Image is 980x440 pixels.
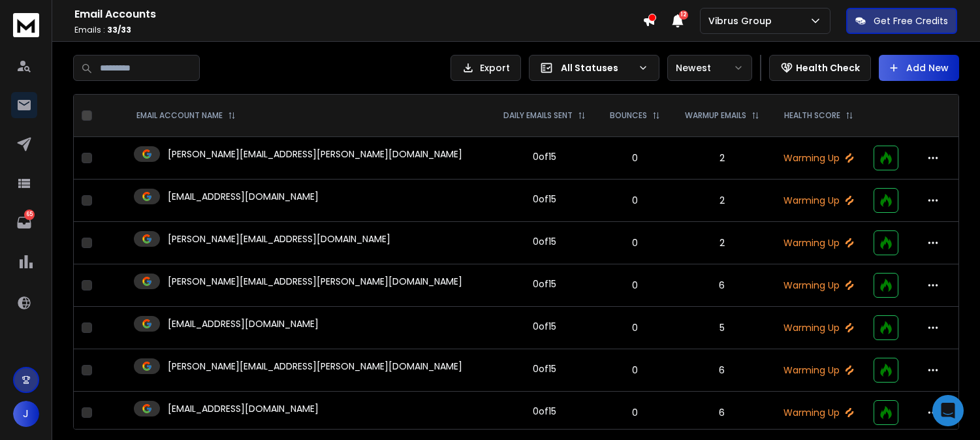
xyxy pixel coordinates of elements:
p: Warming Up [780,364,858,377]
p: Warming Up [780,279,858,292]
p: 65 [24,210,35,220]
td: 5 [672,307,772,349]
p: [EMAIL_ADDRESS][DOMAIN_NAME] [168,317,319,330]
p: Warming Up [780,406,858,419]
td: 6 [672,349,772,392]
div: 0 of 15 [533,405,556,418]
p: 0 [606,364,665,377]
div: 0 of 15 [533,235,556,248]
p: HEALTH SCORE [784,110,840,121]
span: 33 / 33 [107,24,131,35]
p: 0 [606,406,665,419]
button: J [13,401,39,427]
td: 6 [672,392,772,434]
button: Newest [667,55,752,81]
div: Open Intercom Messenger [932,395,964,426]
p: 0 [606,151,665,165]
p: [PERSON_NAME][EMAIL_ADDRESS][PERSON_NAME][DOMAIN_NAME] [168,275,462,288]
div: 0 of 15 [533,362,556,375]
p: Health Check [796,61,860,74]
div: 0 of 15 [533,277,556,291]
a: 65 [11,210,37,236]
p: All Statuses [561,61,633,74]
p: 0 [606,279,665,292]
button: Health Check [769,55,871,81]
td: 2 [672,180,772,222]
button: Add New [879,55,959,81]
div: 0 of 15 [533,193,556,206]
p: Warming Up [780,321,858,334]
p: BOUNCES [610,110,647,121]
span: 12 [679,10,688,20]
p: WARMUP EMAILS [685,110,746,121]
p: [PERSON_NAME][EMAIL_ADDRESS][PERSON_NAME][DOMAIN_NAME] [168,148,462,161]
button: Export [450,55,521,81]
p: Vibrus Group [708,14,777,27]
div: EMAIL ACCOUNT NAME [136,110,236,121]
button: Get Free Credits [846,8,957,34]
p: DAILY EMAILS SENT [503,110,573,121]
p: [EMAIL_ADDRESS][DOMAIN_NAME] [168,190,319,203]
div: 0 of 15 [533,150,556,163]
td: 2 [672,222,772,264]
td: 6 [672,264,772,307]
p: [PERSON_NAME][EMAIL_ADDRESS][DOMAIN_NAME] [168,232,390,245]
p: 0 [606,321,665,334]
p: Warming Up [780,151,858,165]
p: Warming Up [780,236,858,249]
p: [EMAIL_ADDRESS][DOMAIN_NAME] [168,402,319,415]
p: Get Free Credits [874,14,948,27]
p: 0 [606,194,665,207]
img: logo [13,13,39,37]
p: Warming Up [780,194,858,207]
p: 0 [606,236,665,249]
h1: Email Accounts [74,7,642,22]
div: 0 of 15 [533,320,556,333]
td: 2 [672,137,772,180]
p: Emails : [74,25,642,35]
p: [PERSON_NAME][EMAIL_ADDRESS][PERSON_NAME][DOMAIN_NAME] [168,360,462,373]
